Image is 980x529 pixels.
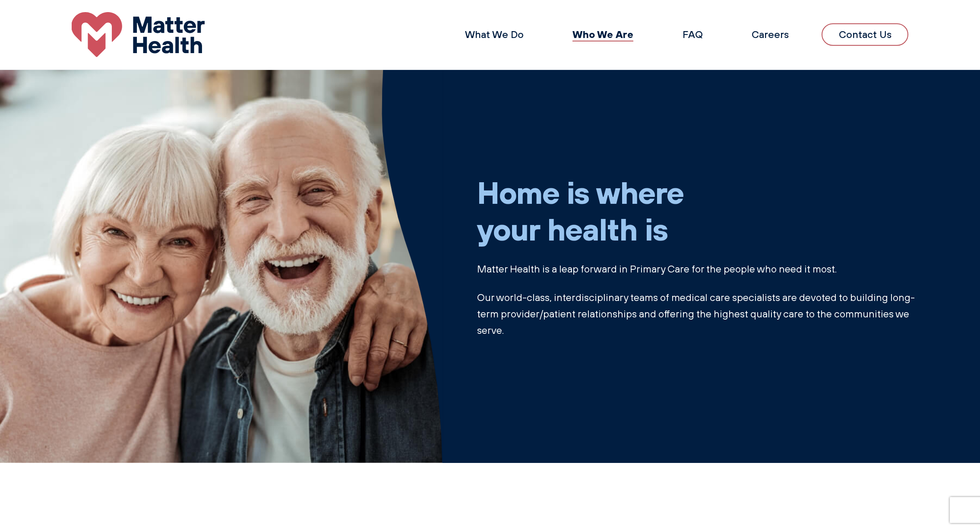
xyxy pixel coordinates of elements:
[752,28,789,41] a: Careers
[477,261,920,277] p: Matter Health is a leap forward in Primary Care for the people who need it most.
[477,174,920,247] h1: Home is where your health is
[477,289,920,338] p: Our world-class, interdisciplinary teams of medical care specialists are devoted to building long...
[683,28,703,41] a: FAQ
[572,28,633,41] a: Who We Are
[465,28,524,41] a: What We Do
[822,23,909,46] a: Contact Us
